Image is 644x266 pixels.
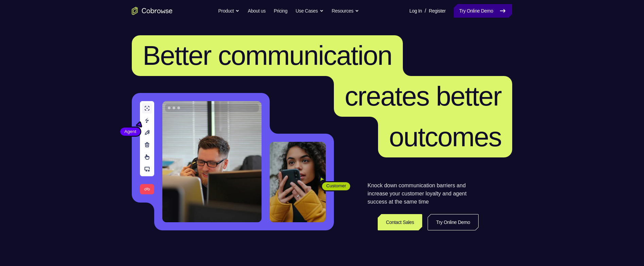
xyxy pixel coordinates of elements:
[454,4,512,18] a: Try Online Demo
[270,142,326,222] img: A customer holding their phone
[248,4,265,18] a: About us
[425,7,426,15] span: /
[296,4,323,18] button: Use Cases
[389,122,501,152] span: outcomes
[409,4,422,18] a: Log In
[429,4,446,18] a: Register
[143,40,392,71] span: Better communication
[332,4,359,18] button: Resources
[274,4,287,18] a: Pricing
[345,81,501,111] span: creates better
[132,7,173,15] a: Go to the home page
[218,4,240,18] button: Product
[428,214,479,230] a: Try Online Demo
[368,182,479,206] p: Knock down communication barriers and increase your customer loyalty and agent success at the sam...
[162,101,262,222] img: A customer support agent talking on the phone
[378,214,422,230] a: Contact Sales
